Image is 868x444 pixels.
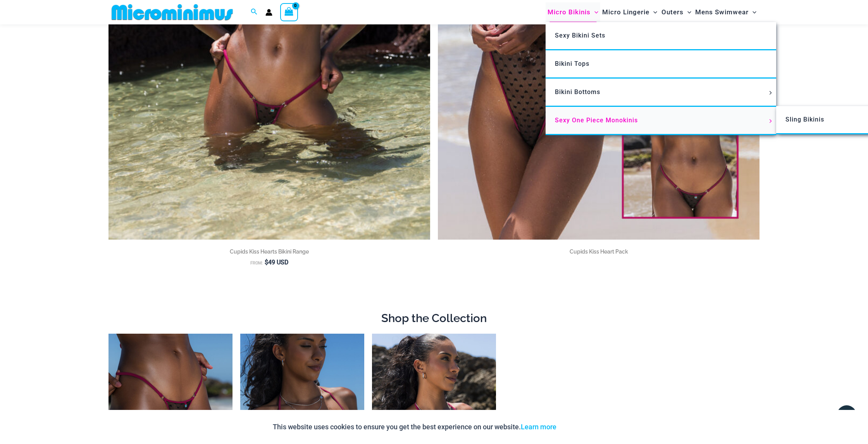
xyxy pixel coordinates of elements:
span: Menu Toggle [766,91,775,95]
span: Sexy Bikini Sets [555,32,605,39]
a: Mens SwimwearMenu ToggleMenu Toggle [693,2,758,22]
span: Micro Lingerie [602,2,649,22]
a: Cupids Kiss Hearts Bikini Range [108,248,430,258]
button: Accept [562,418,595,436]
p: This website uses cookies to ensure you get the best experience on our website. [273,421,556,433]
span: Menu Toggle [749,2,756,22]
a: Micro LingerieMenu ToggleMenu Toggle [600,2,659,22]
span: Menu Toggle [766,119,775,123]
a: Bikini Tops [546,50,776,79]
a: Account icon link [265,9,272,16]
span: $ [265,259,268,266]
a: OutersMenu ToggleMenu Toggle [660,2,693,22]
a: Bikini BottomsMenu ToggleMenu Toggle [546,79,776,107]
span: Micro Bikinis [548,2,591,22]
a: Sexy Bikini Sets [546,22,776,50]
span: Bikini Tops [555,60,589,67]
h2: Cupids Kiss Heart Pack [438,248,759,255]
a: Cupids Kiss Heart Pack [438,248,759,258]
span: Mens Swimwear [695,2,749,22]
span: Bikini Bottoms [555,88,600,96]
span: Menu Toggle [591,2,598,22]
a: Learn more [521,423,556,431]
img: MM SHOP LOGO FLAT [108,3,236,21]
nav: Site Navigation [544,1,759,23]
span: Outers [661,2,684,22]
span: From: [250,261,263,266]
a: Micro BikinisMenu ToggleMenu Toggle [546,2,600,22]
a: View Shopping Cart, empty [280,3,298,21]
a: Search icon link [251,7,258,17]
h2: Shop the Collection [108,311,759,326]
span: Sling Bikinis [785,116,824,123]
span: Sexy One Piece Monokinis [555,117,638,124]
h2: Cupids Kiss Hearts Bikini Range [108,248,430,255]
bdi: 49 USD [265,259,288,266]
span: Menu Toggle [649,2,657,22]
span: Menu Toggle [684,2,691,22]
a: Sexy One Piece MonokinisMenu ToggleMenu Toggle [546,107,776,135]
